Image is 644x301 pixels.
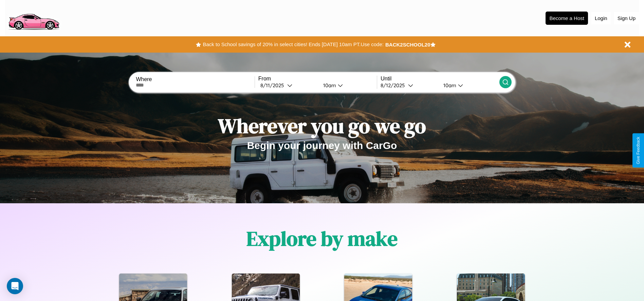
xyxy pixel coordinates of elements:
[136,76,254,82] label: Where
[246,225,398,252] h1: Explore by make
[258,76,377,82] label: From
[381,82,408,89] div: 8 / 12 / 2025
[385,42,430,48] b: BACK2SCHOOL20
[381,76,499,82] label: Until
[318,82,377,89] button: 10am
[438,82,499,89] button: 10am
[440,82,458,89] div: 10am
[258,82,318,89] button: 8/11/2025
[546,12,588,25] button: Become a Host
[320,82,338,89] div: 10am
[614,12,639,24] button: Sign Up
[7,278,23,294] div: Open Intercom Messenger
[591,12,611,24] button: Login
[5,3,62,32] img: logo
[636,137,641,164] div: Give Feedback
[260,82,287,89] div: 8 / 11 / 2025
[201,40,385,49] button: Back to School savings of 20% in select cities! Ends [DATE] 10am PT.Use code:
